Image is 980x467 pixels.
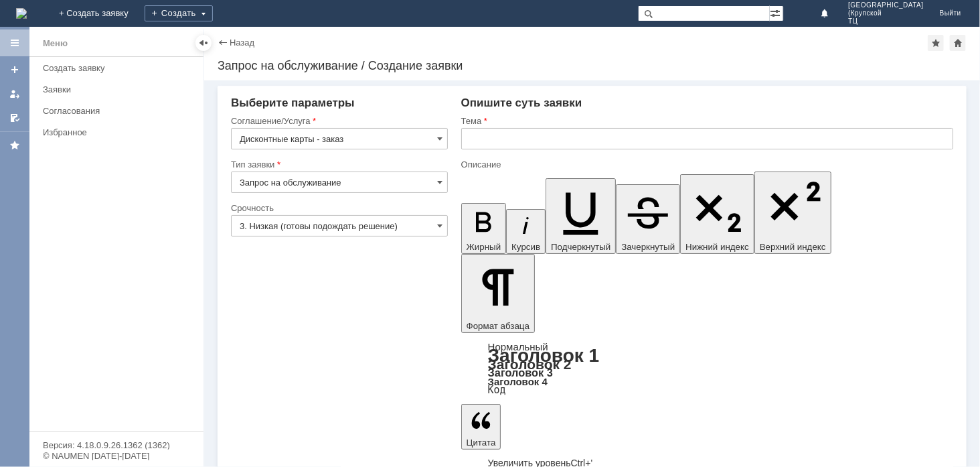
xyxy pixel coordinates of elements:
[546,178,616,254] button: Подчеркнутый
[467,438,496,448] span: Цитата
[37,58,201,78] a: Создать заявку
[488,345,600,366] a: Заголовок 1
[461,96,582,109] span: Опишите суть заявки
[231,160,445,169] div: Тип заявки
[16,8,27,19] img: logo
[218,59,967,72] div: Запрос на обслуживание / Создание заявки
[488,376,548,387] a: Заголовок 4
[848,9,924,17] span: (Крупской
[4,107,25,129] a: Мои согласования
[43,441,190,450] div: Версия: 4.18.0.9.26.1362 (1362)
[770,6,783,19] span: Расширенный поиск
[616,184,680,254] button: Зачеркнутый
[467,321,529,331] span: Формат абзаца
[621,242,675,252] span: Зачеркнутый
[488,356,572,372] a: Заголовок 2
[43,84,195,94] div: Заявки
[506,209,546,254] button: Курсив
[461,117,951,125] div: Тема
[461,342,953,395] div: Формат абзаца
[467,242,501,252] span: Жирный
[16,8,27,19] a: Перейти на домашнюю страницу
[461,203,507,254] button: Жирный
[461,404,501,450] button: Цитата
[43,127,181,137] div: Избранное
[4,59,25,80] a: Создать заявку
[43,452,190,460] div: © NAUMEN [DATE]-[DATE]
[231,96,355,109] span: Выберите параметры
[37,101,201,121] a: Согласования
[461,254,535,333] button: Формат абзаца
[680,174,754,254] button: Нижний индекс
[230,38,254,48] a: Назад
[461,160,951,169] div: Описание
[551,242,610,252] span: Подчеркнутый
[754,172,831,254] button: Верхний индекс
[43,63,195,73] div: Создать заявку
[488,341,548,352] a: Нормальный
[231,117,445,125] div: Соглашение/Услуга
[511,242,540,252] span: Курсив
[43,106,195,116] div: Согласования
[43,36,68,52] div: Меню
[195,35,212,51] div: Скрыть меню
[848,1,924,9] span: [GEOGRAPHIC_DATA]
[760,242,826,252] span: Верхний индекс
[37,79,201,100] a: Заявки
[231,204,445,212] div: Срочность
[928,35,944,51] div: Добавить в избранное
[145,5,213,21] div: Создать
[488,384,506,396] a: Код
[848,17,924,25] span: ТЦ
[685,242,749,252] span: Нижний индекс
[950,35,966,51] div: Сделать домашней страницей
[4,83,25,105] a: Мои заявки
[488,366,553,379] a: Заголовок 3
